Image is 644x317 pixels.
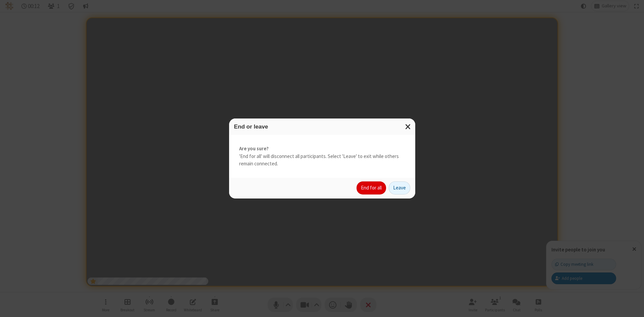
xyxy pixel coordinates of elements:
[234,124,410,130] h3: End or leave
[401,118,415,135] button: Close modal
[239,145,405,153] strong: Are you sure?
[229,135,415,178] div: 'End for all' will disconnect all participants. Select 'Leave' to exit while others remain connec...
[389,181,410,195] button: Leave
[357,181,386,195] button: End for all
